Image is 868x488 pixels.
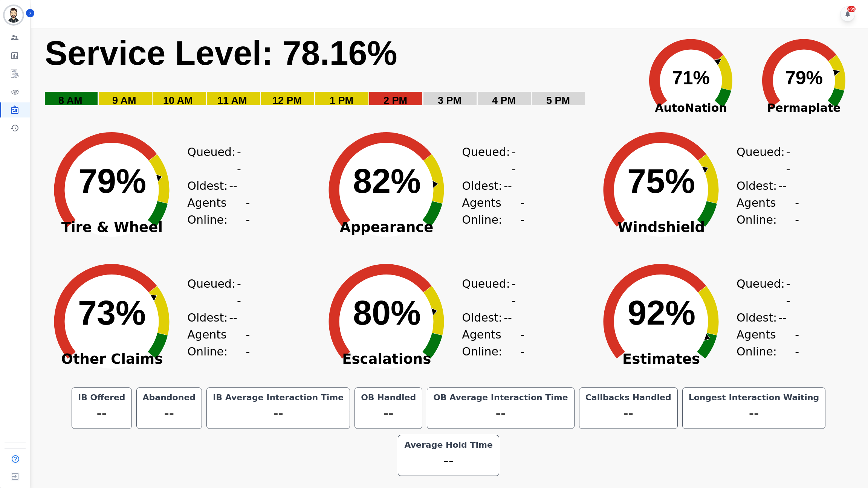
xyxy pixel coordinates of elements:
[672,67,710,88] text: 71%
[634,99,747,116] span: AutoNation
[687,392,821,403] div: Longest Interaction Waiting
[237,143,244,177] span: --
[311,355,462,363] span: Escalations
[237,275,244,309] span: --
[187,326,251,360] div: Agents Online:
[163,95,193,106] text: 10 AM
[330,95,353,106] text: 1 PM
[462,326,526,360] div: Agents Online:
[246,194,251,228] span: --
[37,224,187,231] span: Tire & Wheel
[76,392,127,403] div: IB Offered
[847,6,856,12] div: +99
[462,309,518,326] div: Oldest:
[246,326,251,360] span: --
[141,403,197,424] div: --
[141,392,197,403] div: Abandoned
[353,294,421,332] text: 80%
[432,403,570,424] div: --
[737,326,801,360] div: Agents Online:
[37,355,187,363] span: Other Claims
[78,162,146,200] text: 79%
[546,95,570,106] text: 5 PM
[5,6,23,24] img: Bordered avatar
[432,392,570,403] div: OB Average Interaction Time
[58,95,83,106] text: 8 AM
[737,194,801,228] div: Agents Online:
[187,177,244,194] div: Oldest:
[311,224,462,231] span: Appearance
[462,275,518,309] div: Queued:
[78,294,146,332] text: 73%
[359,392,417,403] div: OB Handled
[737,309,793,326] div: Oldest:
[795,194,801,228] span: --
[785,67,823,88] text: 79%
[384,95,407,106] text: 2 PM
[187,194,251,228] div: Agents Online:
[438,95,462,106] text: 3 PM
[229,177,237,194] span: --
[462,143,518,177] div: Queued:
[786,275,793,309] span: --
[187,143,244,177] div: Queued:
[737,143,793,177] div: Queued:
[586,355,737,363] span: Estimates
[76,403,127,424] div: --
[353,162,421,200] text: 82%
[778,177,787,194] span: --
[504,309,512,326] span: --
[217,95,247,106] text: 11 AM
[786,143,793,177] span: --
[737,275,793,309] div: Queued:
[211,392,345,403] div: IB Average Interaction Time
[520,194,526,228] span: --
[584,392,673,403] div: Callbacks Handled
[737,177,793,194] div: Oldest:
[504,177,512,194] span: --
[512,143,518,177] span: --
[229,309,237,326] span: --
[187,275,244,309] div: Queued:
[492,95,516,106] text: 4 PM
[462,194,526,228] div: Agents Online:
[211,403,345,424] div: --
[112,95,136,106] text: 9 AM
[462,177,518,194] div: Oldest:
[512,275,518,309] span: --
[747,99,860,116] span: Permaplate
[584,403,673,424] div: --
[44,33,630,117] svg: Service Level: 0%
[272,95,302,106] text: 12 PM
[187,309,244,326] div: Oldest:
[628,294,695,332] text: 92%
[403,450,494,471] div: --
[403,440,494,450] div: Average Hold Time
[45,34,397,72] text: Service Level: 78.16%
[778,309,787,326] span: --
[687,403,821,424] div: --
[520,326,526,360] span: --
[795,326,801,360] span: --
[627,162,695,200] text: 75%
[359,403,417,424] div: --
[586,224,737,231] span: Windshield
